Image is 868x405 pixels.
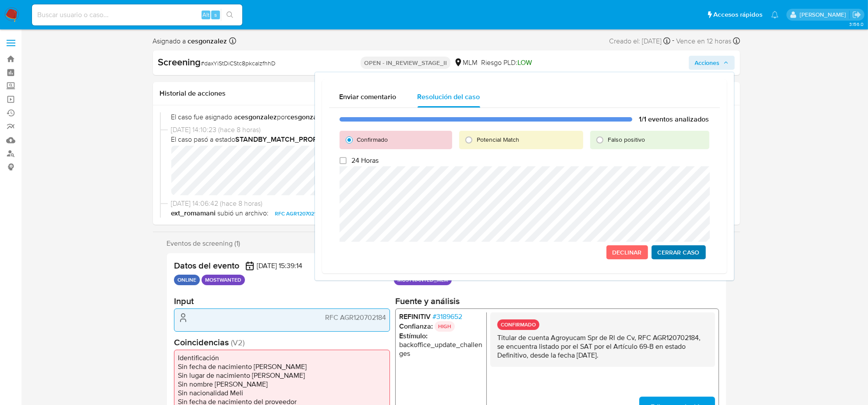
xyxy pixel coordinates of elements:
b: cesgonzalez [238,112,277,122]
span: Vence en 12 horas [676,36,731,46]
button: Declinar [606,245,648,259]
span: RFC AGR120702184 - RecuperaciÃ³n de Certificados.pdf [275,208,409,219]
p: cesar.gonzalez@mercadolibre.com.mx [800,11,849,19]
span: Alt [202,11,209,19]
span: 24 Horas [352,156,379,165]
span: Cerrar Caso [658,246,700,258]
b: cesgonzalez [186,36,227,46]
p: OPEN - IN_REVIEW_STAGE_II [361,57,450,69]
div: MLM [454,58,478,68]
span: Declinar [613,246,642,258]
button: Cerrar Caso [652,245,706,259]
span: Falso positivo [608,135,645,144]
span: Enviar comentario [340,92,397,102]
span: Potencial Match [477,135,519,144]
button: RFC AGR120702184 - RecuperaciÃ³n de Certificados.pdf [271,208,414,219]
input: Buscar usuario o caso... [32,9,242,21]
span: Resolución del caso [418,92,480,102]
h1: 1/1 eventos analizados [639,115,709,124]
span: s [214,11,217,19]
a: Salir [852,10,861,19]
input: 24 Horas [340,157,347,164]
span: Asignado a [153,36,227,46]
span: # daxYiStDiCStc8pkcalzfhhD [201,59,276,68]
b: STANDBY_MATCH_PROPOSAL_I [236,134,341,144]
span: Accesos rápidos [713,10,762,19]
span: [DATE] 14:06:42 (hace 8 horas) [171,199,730,208]
button: Acciones [689,56,735,70]
span: subió un archivo: [218,208,269,219]
span: [DATE] 14:10:23 (hace 8 horas) [171,125,730,135]
span: Riesgo PLD: [481,58,532,68]
span: El caso fue asignado a por [171,112,730,122]
b: ext_romamani [171,208,216,219]
div: Creado el: [DATE] [609,35,670,47]
h1: Historial de acciones [160,89,733,98]
span: El caso pasó a estado por [171,135,730,144]
span: - [672,35,674,47]
span: LOW [517,57,532,68]
button: search-icon [221,9,239,21]
b: cesgonzalez [287,112,327,122]
span: Confirmado [357,135,388,144]
span: Acciones [695,56,720,70]
a: Notificaciones [771,11,779,18]
b: Screening [158,55,201,69]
